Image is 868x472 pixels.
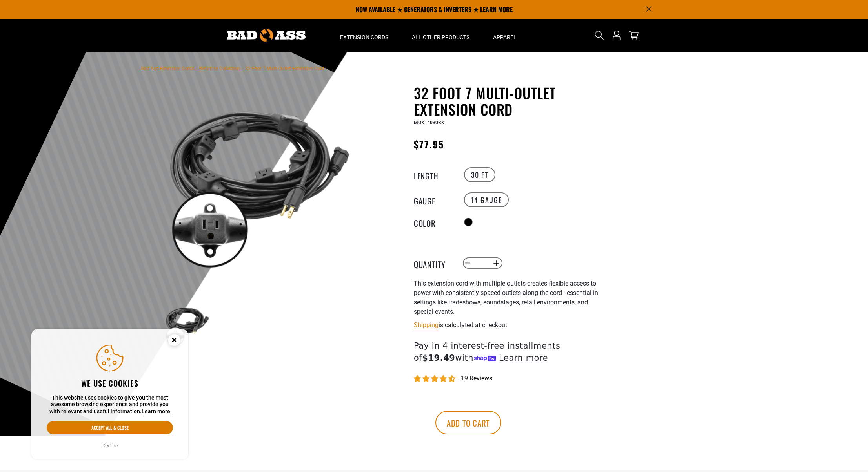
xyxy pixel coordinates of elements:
[142,408,170,414] a: Learn more
[464,192,509,207] label: 14 Gauge
[412,34,469,41] span: All Other Products
[435,411,501,434] button: Add to cart
[164,86,353,275] img: black
[47,394,173,415] p: This website uses cookies to give you the most awesome browsing experience and provide you with r...
[414,170,453,180] legend: Length
[593,29,606,42] summary: Search
[414,195,453,205] legend: Gauge
[227,29,306,42] img: Bad Ass Extension Cords
[328,19,400,52] summary: Extension Cords
[414,137,444,151] span: $77.95
[461,374,492,382] span: 19 reviews
[47,421,173,434] button: Accept all & close
[414,375,457,383] span: 4.68 stars
[47,378,173,388] h2: We use cookies
[164,302,210,347] img: black
[31,329,188,460] aside: Cookie Consent
[414,321,439,329] a: Shipping
[100,442,120,450] button: Decline
[245,66,324,71] span: 32 Foot 7 Multi-Outlet Extension Cord
[196,66,197,71] span: ›
[414,85,606,118] h1: 32 Foot 7 Multi-Outlet Extension Cord
[340,34,388,41] span: Extension Cords
[199,66,240,71] a: Return to Collection
[481,19,528,52] summary: Apparel
[141,66,194,71] a: Bad Ass Extension Cords
[141,63,324,73] nav: breadcrumbs
[414,217,453,227] legend: Color
[242,66,244,71] span: ›
[414,320,606,330] div: is calculated at checkout.
[400,19,481,52] summary: All Other Products
[414,280,598,315] span: This extension cord with multiple outlets creates flexible access to power with consistently spac...
[414,120,444,125] span: MOX14030BK
[493,34,517,41] span: Apparel
[414,258,453,268] label: Quantity
[464,167,495,182] label: 30 FT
